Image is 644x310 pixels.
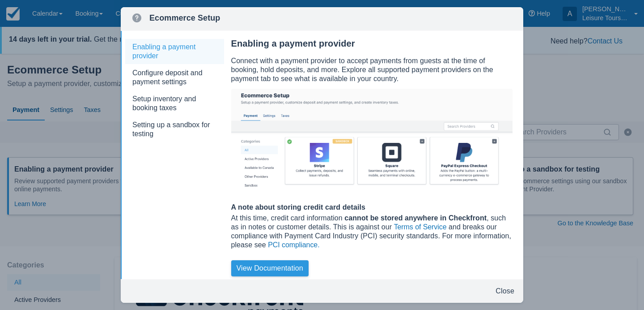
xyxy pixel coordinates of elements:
button: Close [492,283,518,299]
div: Setup inventory and booking taxes [125,91,224,116]
strong: cannot be stored anywhere in Checkfront [344,214,487,222]
span: HelpCircle [131,13,142,23]
div: A note about storing credit card details [231,199,513,212]
div: Setting up a sandbox for testing [125,117,224,142]
div: Enabling a payment provider [125,39,224,64]
a: View Documentation [231,260,309,276]
div: Connect with a payment provider to accept payments from guests at the time of booking, hold depos... [231,56,513,87]
div: Enabling a payment provider [231,38,513,55]
div: Ecommerce Setup [149,13,220,23]
div: Configure deposit and payment settings [125,65,224,90]
a: PCI compliance. [268,241,319,249]
div: At this time, credit card information , such as in notes or customer details. This is against our... [231,214,513,253]
a: Terms of Service [394,223,447,231]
